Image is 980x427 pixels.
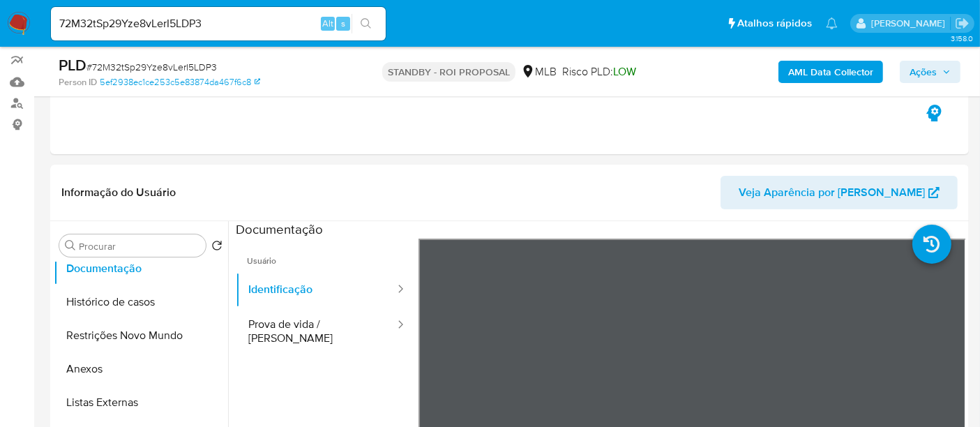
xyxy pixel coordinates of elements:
[721,176,958,209] button: Veja Aparência por [PERSON_NAME]
[352,14,380,33] button: search-icon
[59,76,97,89] b: Person ID
[951,33,973,44] span: 3.158.0
[211,240,223,255] button: Retornar ao pedido padrão
[900,61,960,83] button: Ações
[562,64,636,80] span: Risco PLD:
[382,62,515,82] p: STANDBY - ROI PROPOSAL
[59,54,86,76] b: PLD
[737,16,812,31] span: Atalhos rápidos
[739,176,925,209] span: Veja Aparência por [PERSON_NAME]
[65,240,76,251] button: Procurar
[521,64,557,80] div: MLB
[826,17,838,29] a: Notificações
[54,252,228,285] button: Documentação
[79,240,200,253] input: Procurar
[100,76,260,89] a: 5ef2938ec1ce253c5e83874da467f6c8
[54,352,228,386] button: Anexos
[61,186,176,200] h1: Informação do Usuário
[871,17,950,30] p: erico.trevizan@mercadopago.com.br
[788,61,873,83] b: AML Data Collector
[910,61,937,83] span: Ações
[54,285,228,319] button: Histórico de casos
[613,63,636,80] span: LOW
[341,17,345,30] span: s
[955,16,970,31] a: Sair
[86,60,217,74] span: # 72M32tSp29Yze8vLerI5LDP3
[778,61,883,83] button: AML Data Collector
[322,17,333,30] span: Alt
[54,386,228,419] button: Listas Externas
[54,319,228,352] button: Restrições Novo Mundo
[51,15,386,33] input: Pesquise usuários ou casos...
